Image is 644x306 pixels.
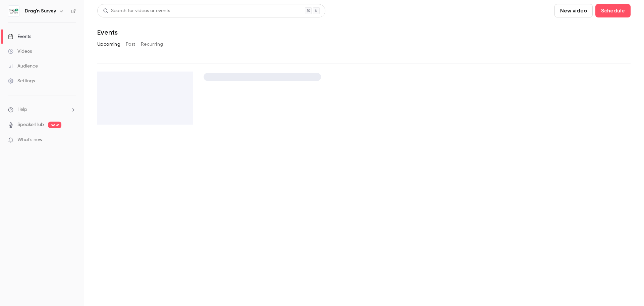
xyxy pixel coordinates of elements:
div: Videos [8,48,32,55]
h1: Events [97,28,118,36]
button: Upcoming [97,39,120,50]
span: Help [17,106,27,113]
span: new [48,122,61,128]
li: help-dropdown-opener [8,106,76,113]
div: Audience [8,63,38,70]
button: New video [554,4,593,17]
button: Past [126,39,136,50]
img: Drag'n Survey [8,6,19,16]
span: What's new [17,136,43,143]
button: Schedule [595,4,631,17]
button: Recurring [141,39,163,50]
a: SpeakerHub [17,121,44,128]
div: Settings [8,78,35,84]
h6: Drag'n Survey [25,8,56,14]
div: Events [8,33,31,40]
div: Search for videos or events [103,7,170,14]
